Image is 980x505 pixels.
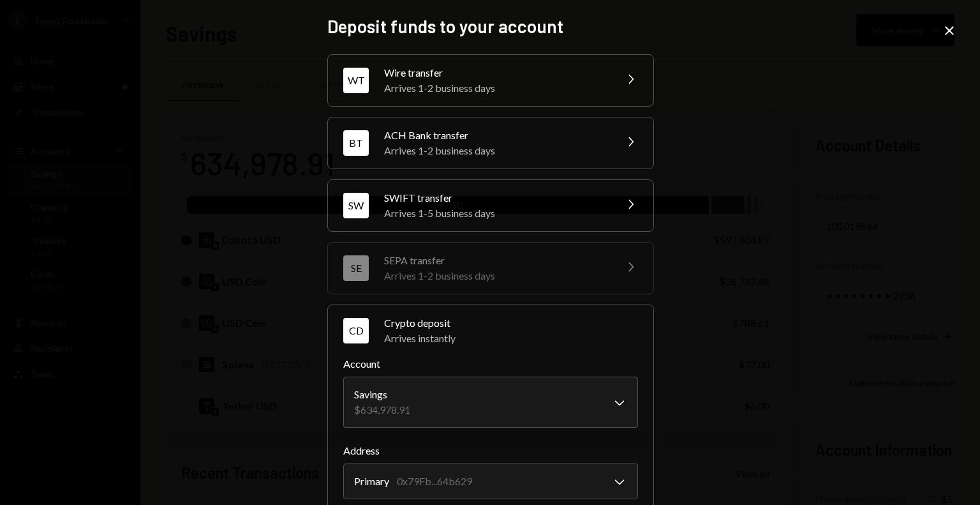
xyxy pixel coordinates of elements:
div: SWIFT transfer [384,190,607,206]
label: Address [343,443,638,458]
div: Arrives 1-2 business days [384,143,607,158]
button: WTWire transferArrives 1-2 business days [328,55,653,106]
div: SE [343,255,369,281]
div: Wire transfer [384,65,607,80]
div: CD [343,318,369,343]
div: SW [343,193,369,218]
button: SWSWIFT transferArrives 1-5 business days [328,180,653,231]
div: BT [343,130,369,156]
div: WT [343,68,369,93]
div: Arrives 1-2 business days [384,268,607,283]
button: BTACH Bank transferArrives 1-2 business days [328,117,653,169]
button: Address [343,464,638,499]
div: Crypto deposit [384,315,638,331]
div: 0x79Fb...64b629 [397,474,472,489]
h2: Deposit funds to your account [327,14,653,39]
button: Account [343,377,638,428]
div: ACH Bank transfer [384,128,607,143]
div: SEPA transfer [384,253,607,268]
div: Arrives 1-5 business days [384,206,607,221]
label: Account [343,356,638,372]
div: Arrives 1-2 business days [384,80,607,96]
div: Arrives instantly [384,331,638,346]
button: SESEPA transferArrives 1-2 business days [328,243,653,294]
button: CDCrypto depositArrives instantly [328,305,653,356]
